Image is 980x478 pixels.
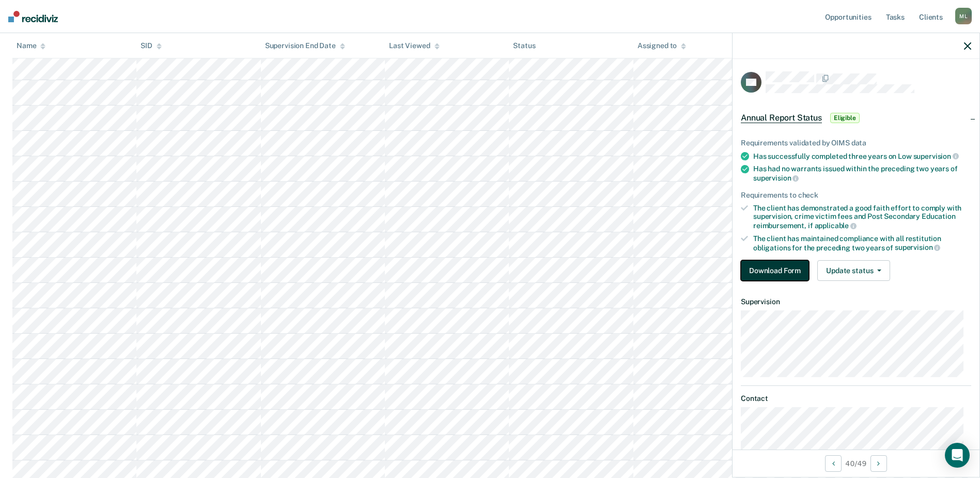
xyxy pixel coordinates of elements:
div: Name [17,41,45,50]
span: supervision [753,174,799,182]
div: 40 / 49 [733,450,979,477]
div: Last Viewed [389,41,439,50]
span: Eligible [830,113,860,123]
button: Previous Opportunity [825,455,842,472]
div: Status [513,41,535,50]
div: Has successfully completed three years on Low [753,152,971,161]
button: Update status [817,260,890,281]
dt: Contact [741,394,971,403]
div: M L [955,8,972,24]
div: Requirements validated by OIMS data [741,139,971,147]
div: Open Intercom Messenger [945,443,970,468]
span: Annual Report Status [741,113,822,123]
div: SID [141,41,162,50]
div: Has had no warrants issued within the preceding two years of [753,165,971,182]
div: Annual Report StatusEligible [733,101,979,135]
div: Assigned to [637,41,686,50]
div: The client has demonstrated a good faith effort to comply with supervision, crime victim fees and... [753,204,971,230]
a: Navigate to form link [741,260,813,281]
div: Requirements to check [741,191,971,200]
button: Next Opportunity [870,455,887,472]
div: Supervision End Date [265,41,345,50]
button: Download Form [741,260,809,281]
span: supervision [913,152,959,160]
dt: Supervision [741,297,971,306]
div: The client has maintained compliance with all restitution obligations for the preceding two years of [753,234,971,252]
span: applicable [815,221,857,230]
img: Recidiviz [8,11,58,22]
span: supervision [895,243,940,251]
